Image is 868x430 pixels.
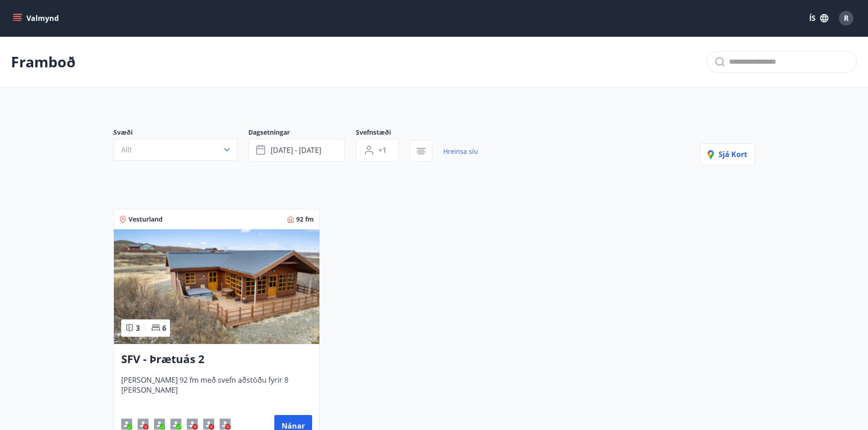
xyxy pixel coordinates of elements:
[835,7,857,29] button: R
[248,139,345,162] button: [DATE] - [DATE]
[11,52,76,72] p: Framboð
[356,139,399,162] button: +1
[162,323,166,333] span: 6
[708,149,747,159] span: Sjá kort
[154,419,165,430] div: Heitur pottur
[128,215,163,224] span: Vesturland
[844,13,849,23] span: R
[121,351,312,368] h3: SFV - Þrætuás 2
[138,419,149,430] div: Gæludýr
[700,143,755,165] button: Sjá kort
[203,419,214,430] div: Reykingar / Vape
[136,323,140,333] span: 3
[356,128,410,139] span: Svefnstæði
[170,419,181,430] div: Þvottavél
[113,139,237,161] button: Allt
[271,145,321,155] span: [DATE] - [DATE]
[113,128,248,139] span: Svæði
[11,10,62,26] button: menu
[121,375,312,405] span: [PERSON_NAME] 92 fm með svefn aðstöðu fyrir 8 [PERSON_NAME]
[121,419,132,430] div: Þráðlaust net
[220,419,231,430] div: Hleðslustöð fyrir rafbíla
[378,145,386,155] span: +1
[248,128,356,139] span: Dagsetningar
[296,215,314,224] span: 92 fm
[443,142,478,162] a: Hreinsa síu
[804,10,833,26] button: ÍS
[114,229,319,344] img: Paella dish
[121,145,132,155] span: Allt
[187,419,198,430] div: Þurrkari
